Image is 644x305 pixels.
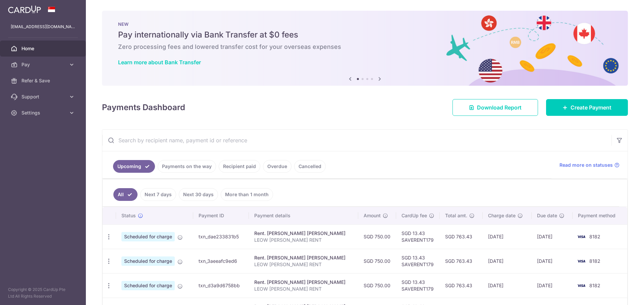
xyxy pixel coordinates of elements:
[118,59,201,66] a: Learn more about Bank Transfer
[21,77,66,84] span: Refer & Save
[396,224,440,249] td: SGD 13.43 SAVERENT179
[118,29,612,40] h5: Pay internationally via Bank Transfer at $0 fees
[121,232,175,241] span: Scheduled for charge
[21,93,66,100] span: Support
[263,160,291,173] a: Overdue
[532,273,573,298] td: [DATE]
[575,233,588,241] img: Bank Card
[396,273,440,298] td: SGD 13.43 SAVERENT179
[219,160,260,173] a: Recipient paid
[121,256,175,266] span: Scheduled for charge
[440,224,483,249] td: SGD 763.43
[121,212,136,219] span: Status
[193,273,249,298] td: txn_d3a9d6758bb
[573,207,627,224] th: Payment method
[102,130,611,151] input: Search by recipient name, payment id or reference
[559,162,620,168] a: Read more on statuses
[140,188,176,201] a: Next 7 days
[571,103,611,111] span: Create Payment
[118,21,612,27] p: NEW
[193,224,249,249] td: txn_dae233831b5
[364,212,381,219] span: Amount
[158,160,216,173] a: Payments on the way
[589,234,600,239] span: 8182
[589,258,600,264] span: 8182
[358,249,396,273] td: SGD 750.00
[483,273,532,298] td: [DATE]
[396,249,440,273] td: SGD 13.43 SAVERENT179
[440,273,483,298] td: SGD 763.43
[193,249,249,273] td: txn_3aeeafc9ed6
[21,45,66,52] span: Home
[483,224,532,249] td: [DATE]
[575,282,588,290] img: Bank Card
[11,23,75,30] p: [EMAIL_ADDRESS][DOMAIN_NAME]
[254,286,353,292] p: LEOW [PERSON_NAME] RENT
[294,160,326,173] a: Cancelled
[121,281,175,290] span: Scheduled for charge
[8,5,41,13] img: CardUp
[254,237,353,243] p: LEOW [PERSON_NAME] RENT
[452,99,538,116] a: Download Report
[532,224,573,249] td: [DATE]
[21,61,66,68] span: Pay
[401,212,427,219] span: CardUp fee
[102,101,185,113] h4: Payments Dashboard
[546,99,628,116] a: Create Payment
[477,103,522,111] span: Download Report
[21,109,66,116] span: Settings
[113,160,155,173] a: Upcoming
[254,279,353,286] div: Rent. [PERSON_NAME] [PERSON_NAME]
[358,273,396,298] td: SGD 750.00
[193,207,249,224] th: Payment ID
[488,212,516,219] span: Charge date
[537,212,557,219] span: Due date
[118,43,612,51] h6: Zero processing fees and lowered transfer cost for your overseas expenses
[589,283,600,288] span: 8182
[532,249,573,273] td: [DATE]
[445,212,467,219] span: Total amt.
[440,249,483,273] td: SGD 763.43
[254,254,353,261] div: Rent. [PERSON_NAME] [PERSON_NAME]
[113,188,138,201] a: All
[601,285,637,302] iframe: Opens a widget where you can find more information
[254,261,353,268] p: LEOW [PERSON_NAME] RENT
[559,162,613,168] span: Read more on statuses
[254,230,353,237] div: Rent. [PERSON_NAME] [PERSON_NAME]
[102,11,628,86] img: Bank transfer banner
[483,249,532,273] td: [DATE]
[249,207,358,224] th: Payment details
[358,224,396,249] td: SGD 750.00
[179,188,218,201] a: Next 30 days
[221,188,273,201] a: More than 1 month
[575,257,588,265] img: Bank Card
